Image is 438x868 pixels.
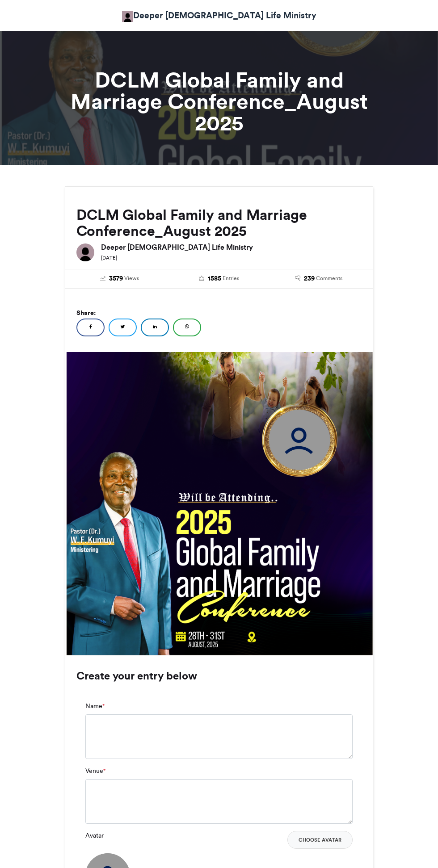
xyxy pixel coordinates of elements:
a: Deeper [DEMOGRAPHIC_DATA] Life Ministry [122,9,316,22]
span: Comments [316,274,342,282]
a: 3579 Views [76,274,163,284]
small: [DATE] [101,255,117,261]
img: Obafemi Bello [122,11,133,22]
label: Avatar [85,831,104,840]
button: Choose Avatar [287,831,353,849]
span: 239 [304,274,315,284]
img: 1756063404.084-d819a6bf25e6227a59dd4f175d467a2af53d37ab.png [67,352,373,655]
h5: Share: [76,307,362,319]
a: 1585 Entries [176,274,262,284]
h2: DCLM Global Family and Marriage Conference_August 2025 [76,207,362,239]
span: 1585 [208,274,221,284]
span: Views [124,274,139,282]
h6: Deeper [DEMOGRAPHIC_DATA] Life Ministry [101,243,362,251]
span: Entries [223,274,239,282]
img: Deeper Christian Life Ministry [76,243,94,261]
span: 3579 [109,274,123,284]
h1: DCLM Global Family and Marriage Conference_August 2025 [65,69,373,134]
h3: Create your entry below [76,671,362,681]
label: Venue [85,766,105,776]
a: 239 Comments [275,274,362,284]
img: 1755959879.765-6380a9a57c188a73027e6ba8754f212af576e20a.png [256,396,345,485]
label: Name [85,701,105,711]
